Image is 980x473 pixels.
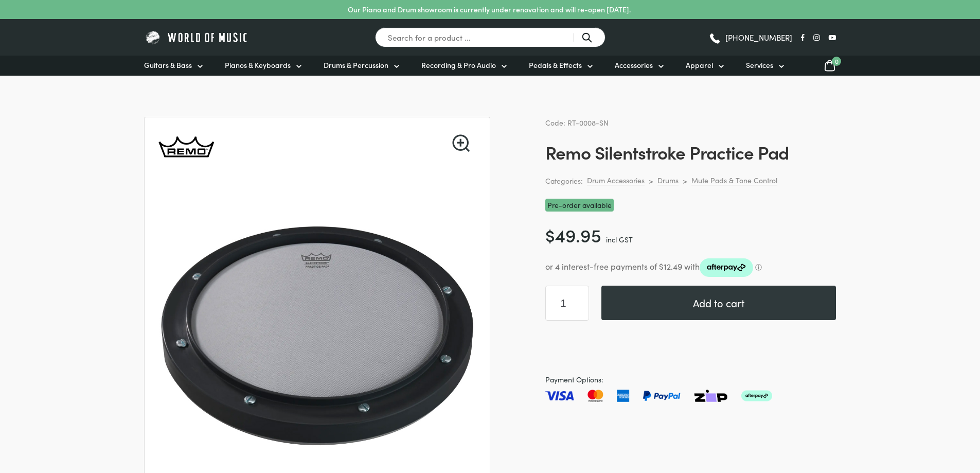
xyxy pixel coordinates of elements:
[686,60,713,71] span: Apparel
[421,60,496,71] span: Recording & Pro Audio
[831,360,980,473] iframe: Chat with our support team
[545,374,836,386] span: Payment Options:
[832,57,841,66] span: 0
[144,60,192,71] span: Guitars & Bass
[725,33,792,41] span: [PHONE_NUMBER]
[545,117,609,128] span: Code: RT-0008-SN
[606,234,633,244] span: incl GST
[545,175,583,187] span: Categories:
[545,333,836,361] iframe: PayPal
[615,60,653,71] span: Accessories
[545,390,772,402] img: Pay with Master card, Visa, American Express and Paypal
[601,286,836,320] button: Add to cart
[375,27,605,47] input: Search for a product ...
[649,176,653,185] div: >
[545,222,601,247] bdi: 49.95
[225,60,291,71] span: Pianos & Keyboards
[529,60,582,71] span: Pedals & Effects
[452,134,470,152] a: View full-screen image gallery
[324,60,388,71] span: Drums & Percussion
[683,176,687,185] div: >
[691,176,777,185] a: Mute Pads & Tone Control
[545,141,836,163] h1: Remo Silentstroke Practice Pad
[144,29,250,45] img: World of Music
[708,30,792,45] a: [PHONE_NUMBER]
[587,176,645,185] a: Drum Accessories
[157,117,216,176] img: Remo
[545,222,555,247] span: $
[545,199,614,212] span: Pre-order available
[657,176,679,185] a: Drums
[545,286,589,321] input: Product quantity
[746,60,773,71] span: Services
[348,4,631,15] p: Our Piano and Drum showroom is currently under renovation and will re-open [DATE].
